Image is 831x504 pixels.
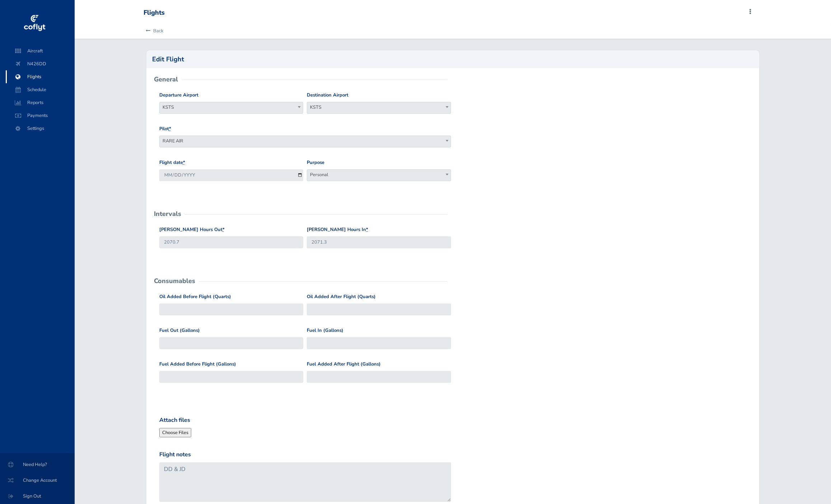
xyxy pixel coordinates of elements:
[307,102,451,114] span: KSTS
[222,226,225,233] abbr: required
[307,91,348,99] label: Destination Airport
[9,490,66,503] span: Sign Out
[159,462,451,502] textarea: DD & JD
[183,159,185,166] abbr: required
[23,13,46,34] img: coflyt logo
[307,169,451,181] span: Personal
[13,44,67,57] span: Aircraft
[307,102,451,112] span: KSTS
[159,327,200,334] label: Fuel Out (Gallons)
[154,76,178,83] h2: General
[152,56,754,62] h2: Edit Flight
[9,458,66,471] span: Need Help?
[307,170,451,180] span: Personal
[13,96,67,109] span: Reports
[159,136,451,147] span: RARE AIR
[13,70,67,83] span: Flights
[307,327,343,334] label: Fuel In (Gallons)
[169,126,171,132] abbr: required
[159,125,171,133] label: Pilot
[13,122,67,135] span: Settings
[160,136,451,146] span: RARE AIR
[159,416,190,425] label: Attach files
[159,226,225,234] label: [PERSON_NAME] Hours Out
[154,211,181,217] h2: Intervals
[159,159,185,166] label: Flight date
[154,278,195,284] h2: Consumables
[307,226,368,234] label: [PERSON_NAME] Hours In
[159,293,231,301] label: Oil Added Before Flight (Quarts)
[159,91,198,99] label: Departure Airport
[13,83,67,96] span: Schedule
[159,361,236,368] label: Fuel Added Before Flight (Gallons)
[144,9,165,17] div: Flights
[9,474,66,487] span: Change Account
[307,159,324,166] label: Purpose
[159,450,191,460] label: Flight notes
[144,23,163,39] a: Back
[160,102,303,112] span: KSTS
[307,293,376,301] label: Oil Added After Flight (Quarts)
[159,102,304,114] span: KSTS
[366,226,368,233] abbr: required
[13,57,67,70] span: N426DD
[307,361,381,368] label: Fuel Added After Flight (Gallons)
[13,109,67,122] span: Payments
